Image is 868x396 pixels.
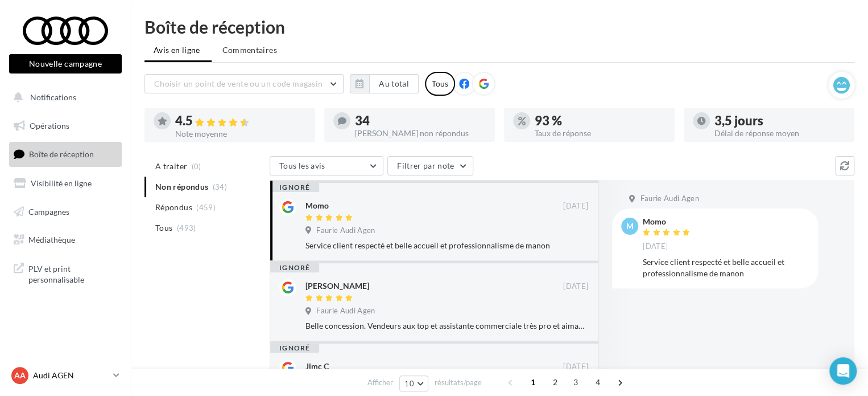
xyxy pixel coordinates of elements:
span: PLV et print personnalisable [28,261,117,285]
span: 2 [546,373,564,391]
div: Service client respecté et belle accueil et professionnalisme de manon [643,256,809,279]
a: Campagnes [7,200,124,224]
button: Filtrer par note [387,156,473,175]
div: Service client respecté et belle accueil et professionnalisme de manon [305,240,588,251]
div: [PERSON_NAME] non répondus [355,129,486,137]
div: [PERSON_NAME] [305,280,369,292]
button: Au total [350,74,419,93]
div: Taux de réponse [535,129,666,137]
div: 3,5 jours [714,115,845,127]
span: [DATE] [643,242,668,252]
span: Tous [155,222,172,234]
div: Momo [305,200,329,211]
div: ignoré [270,344,319,353]
div: Boîte de réception [144,18,854,35]
button: 10 [399,375,428,391]
span: AA [14,370,26,381]
div: 34 [355,115,486,127]
button: Notifications [7,85,119,109]
span: Faurie Audi Agen [640,194,698,204]
span: Tous les avis [279,161,325,170]
span: Médiathèque [28,235,75,244]
span: [DATE] [563,362,588,372]
span: Visibilité en ligne [31,178,92,188]
a: Opérations [7,114,124,138]
button: Tous les avis [270,156,383,175]
span: Faurie Audi Agen [316,306,375,316]
div: Jimc C [305,361,329,372]
button: Nouvelle campagne [9,54,122,74]
div: ignoré [270,183,319,192]
button: Choisir un point de vente ou un code magasin [144,74,344,93]
span: (459) [196,203,216,212]
a: PLV et print personnalisable [7,256,124,290]
span: Campagnes [28,206,69,216]
span: [DATE] [563,201,588,211]
span: Commentaires [222,44,277,56]
span: A traiter [155,161,187,172]
div: Tous [425,72,455,96]
div: Momo [643,218,693,226]
span: (0) [192,162,201,171]
div: Open Intercom Messenger [829,357,857,385]
span: Boîte de réception [29,149,94,159]
span: [DATE] [563,281,588,292]
span: Notifications [30,92,76,102]
div: 4.5 [175,115,306,128]
div: Belle concession. Vendeurs aux top et assistante commerciale très pro et aimable [305,320,588,332]
span: Opérations [30,121,69,130]
p: Audi AGEN [33,370,109,381]
span: 10 [404,379,414,388]
a: Visibilité en ligne [7,172,124,195]
span: Répondus [155,202,192,213]
span: 1 [524,373,542,391]
a: AA Audi AGEN [9,365,122,386]
span: Faurie Audi Agen [316,226,375,236]
div: Délai de réponse moyen [714,129,845,137]
span: résultats/page [435,377,482,388]
div: ignoré [270,263,319,272]
span: (493) [177,223,196,232]
a: Médiathèque [7,228,124,252]
div: 93 % [535,115,666,127]
div: Note moyenne [175,130,306,138]
button: Au total [369,74,419,93]
a: Boîte de réception [7,142,124,166]
span: 4 [589,373,607,391]
span: Choisir un point de vente ou un code magasin [154,79,323,88]
span: 3 [567,373,585,391]
span: Afficher [367,377,393,388]
span: M [626,221,634,232]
